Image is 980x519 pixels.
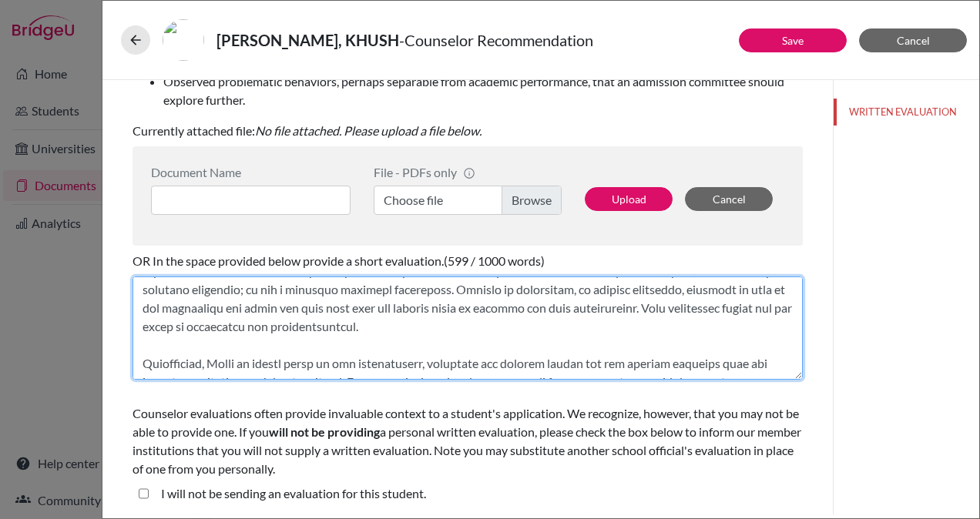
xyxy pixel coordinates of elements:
[834,99,979,126] button: WRITTEN EVALUATION
[163,72,803,109] li: Observed problematic behaviors, perhaps separable from academic performance, that an admission co...
[269,424,380,439] b: will not be providing
[374,165,562,179] div: File - PDFs only
[444,253,545,268] span: (599 / 1000 words)
[133,276,803,380] textarea: Lo ip dolo sitamet consecte adi elitsed doeiusmodte inci U laboreetd Magna Aliqu Enima min veniam...
[399,31,593,49] span: - Counselor Recommendation
[585,187,673,211] button: Upload
[255,123,482,138] i: No file attached. Please upload a file below.
[133,406,801,476] span: Counselor evaluations often provide invaluable context to a student's application. We recognize, ...
[151,165,351,179] div: Document Name
[161,484,426,503] label: I will not be sending an evaluation for this student.
[685,187,773,211] button: Cancel
[374,186,562,215] label: Choose file
[463,167,475,179] span: info
[216,31,399,49] strong: [PERSON_NAME], KHUSH
[133,253,444,268] span: OR In the space provided below provide a short evaluation.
